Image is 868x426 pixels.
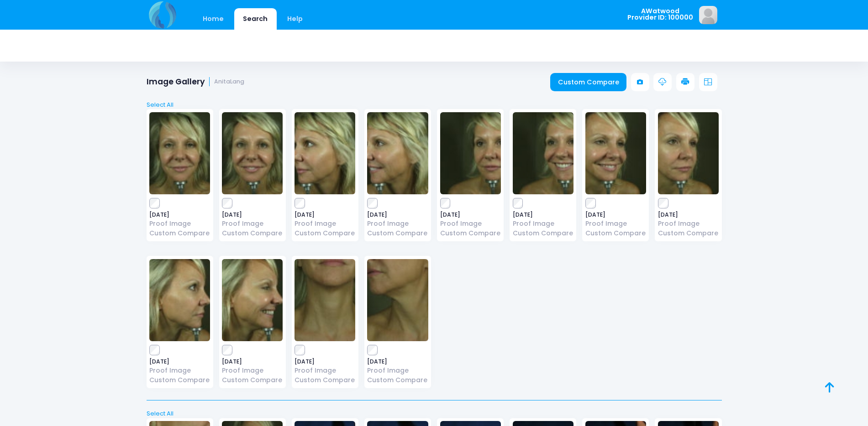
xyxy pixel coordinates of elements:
a: Proof Image [222,219,283,229]
a: Proof Image [295,366,355,375]
a: Custom Compare [513,229,573,238]
img: image [367,259,428,341]
a: Custom Compare [222,375,283,385]
a: Home [194,8,233,30]
img: image [699,6,717,24]
img: image [149,112,210,194]
img: image [295,259,355,341]
img: image [585,112,646,194]
span: [DATE] [440,212,501,218]
span: [DATE] [585,212,646,218]
img: image [440,112,501,194]
img: image [658,112,719,194]
a: Proof Image [295,219,355,229]
a: Custom Compare [295,375,355,385]
span: [DATE] [658,212,719,218]
img: image [295,112,355,194]
span: [DATE] [367,212,428,218]
a: Proof Image [658,219,719,229]
a: Proof Image [440,219,501,229]
span: [DATE] [149,359,210,364]
a: Proof Image [585,219,646,229]
img: image [513,112,573,194]
a: Proof Image [367,219,428,229]
span: [DATE] [295,212,355,218]
img: image [222,112,283,194]
img: image [149,259,210,341]
a: Custom Compare [295,229,355,238]
a: Proof Image [222,366,283,375]
span: [DATE] [513,212,573,218]
a: Select All [143,409,725,418]
span: AWatwood Provider ID: 100000 [627,8,693,21]
small: AnitaLang [214,78,244,85]
h1: Image Gallery [147,77,245,87]
a: Search [234,8,277,30]
a: Custom Compare [367,375,428,385]
img: image [367,112,428,194]
a: Custom Compare [149,229,210,238]
a: Help [278,8,311,30]
a: Proof Image [367,366,428,375]
a: Proof Image [149,366,210,375]
a: Proof Image [513,219,573,229]
a: Custom Compare [550,73,626,91]
a: Custom Compare [658,229,719,238]
span: [DATE] [149,212,210,218]
img: image [222,259,283,341]
span: [DATE] [295,359,355,364]
a: Select All [143,100,725,109]
a: Custom Compare [585,229,646,238]
a: Custom Compare [367,229,428,238]
a: Custom Compare [222,229,283,238]
span: [DATE] [222,359,283,364]
a: Proof Image [149,219,210,229]
a: Custom Compare [440,229,501,238]
span: [DATE] [367,359,428,364]
a: Custom Compare [149,375,210,385]
span: [DATE] [222,212,283,218]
